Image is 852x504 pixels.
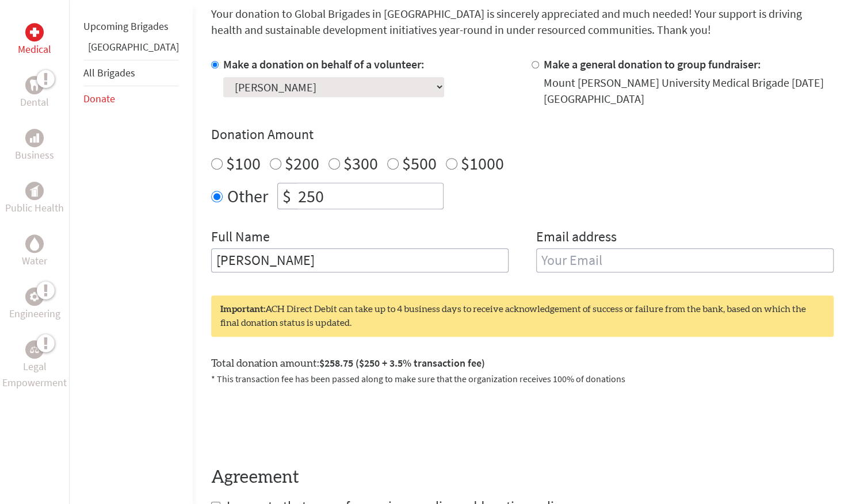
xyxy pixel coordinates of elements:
li: Guatemala [83,39,179,60]
p: Business [15,147,54,163]
img: Water [30,237,39,250]
a: WaterWater [22,234,47,269]
img: Medical [30,28,39,37]
li: Donate [83,86,179,111]
a: Donate [83,92,115,105]
a: All Brigades [83,66,135,79]
div: Public Health [25,182,44,200]
p: Your donation to Global Brigades in [GEOGRAPHIC_DATA] is sincerely appreciated and much needed! Y... [211,6,834,38]
p: Engineering [9,306,60,322]
a: DentalDental [20,76,49,110]
label: Make a donation on behalf of a volunteer: [223,57,425,71]
label: $100 [226,152,261,174]
div: $ [278,183,296,209]
strong: Important: [220,305,265,314]
label: Total donation amount: [211,355,485,372]
a: [GEOGRAPHIC_DATA] [88,40,179,53]
div: Dental [25,76,44,94]
li: All Brigades [83,60,179,86]
div: Water [25,234,44,253]
div: Mount [PERSON_NAME] University Medical Brigade [DATE] [GEOGRAPHIC_DATA] [544,75,834,107]
label: Other [227,183,268,209]
p: * This transaction fee has been passed along to make sure that the organization receives 100% of ... [211,372,834,386]
a: EngineeringEngineering [9,287,60,322]
div: ACH Direct Debit can take up to 4 business days to receive acknowledgement of success or failure ... [211,295,834,337]
p: Medical [18,41,51,57]
a: BusinessBusiness [15,129,54,163]
div: Medical [25,23,44,41]
img: Dental [30,79,39,90]
input: Enter Amount [296,183,443,209]
a: MedicalMedical [18,23,51,57]
p: Water [22,253,47,269]
h4: Donation Amount [211,125,834,144]
a: Legal EmpowermentLegal Empowerment [2,340,67,391]
h4: Agreement [211,467,834,488]
div: Engineering [25,287,44,306]
input: Your Email [536,248,834,272]
p: Legal Empowerment [2,359,67,391]
span: $258.75 ($250 + 3.5% transaction fee) [319,356,485,370]
img: Engineering [30,292,39,301]
div: Legal Empowerment [25,340,44,359]
input: Enter Full Name [211,248,509,272]
label: $200 [285,152,319,174]
label: Full Name [211,228,270,248]
div: Business [25,129,44,147]
label: $500 [402,152,437,174]
p: Public Health [5,200,64,216]
label: Email address [536,228,617,248]
p: Dental [20,94,49,110]
img: Legal Empowerment [30,346,39,353]
a: Upcoming Brigades [83,20,169,33]
img: Business [30,133,39,143]
img: Public Health [30,185,39,197]
label: Make a general donation to group fundraiser: [544,57,761,71]
a: Public HealthPublic Health [5,182,64,216]
label: $300 [343,152,378,174]
label: $1000 [461,152,504,174]
li: Upcoming Brigades [83,14,179,39]
iframe: reCAPTCHA [211,399,386,444]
